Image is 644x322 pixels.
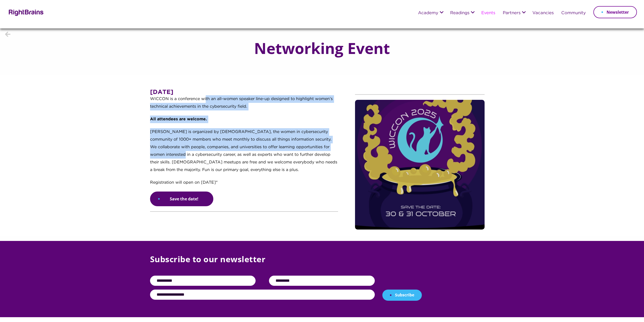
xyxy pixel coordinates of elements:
[418,11,438,15] a: Academy
[561,11,586,15] a: Community
[150,128,338,179] p: [PERSON_NAME] is organized by [DEMOGRAPHIC_DATA], the women in cybersecurity community of 1000+ m...
[382,290,422,301] button: Subscribe
[150,179,338,192] p: Registration will open on [DATE]"
[593,6,637,18] a: Newsletter
[150,117,207,121] strong: All attendees are welcome.
[150,254,494,276] p: Subscribe to our newsletter
[532,11,554,15] a: Vacancies
[7,9,44,16] img: Rightbrains
[481,11,495,15] a: Events
[150,89,173,95] strong: [DATE]
[503,11,521,15] a: Partners
[150,95,338,116] p: WICCON is a conference with an all-women speaker line-up designed to highlight women’s technical ...
[150,192,213,206] a: Save the date!
[450,11,469,15] a: Readings
[244,40,400,56] h1: Networking Event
